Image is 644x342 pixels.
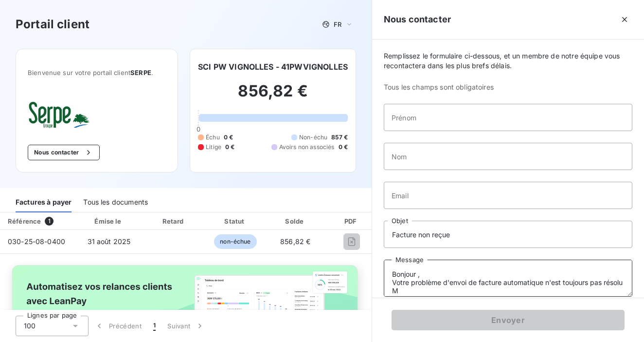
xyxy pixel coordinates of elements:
span: Avoirs non associés [279,143,335,152]
span: 1 [153,321,156,331]
span: 0 € [225,143,234,152]
div: Retard [145,216,203,226]
input: placeholder [384,182,632,209]
span: 0 € [339,143,348,152]
button: Suivant [161,316,211,336]
div: Statut [207,216,264,226]
span: 856,82 € [280,237,310,246]
h2: 856,82 € [198,81,348,111]
h5: Nous contacter [384,13,451,26]
span: Litige [206,143,221,152]
textarea: Bonjour , Votre problème d'envoi de facture automatique n'est toujours pas résolu M [384,260,632,297]
input: placeholder [384,104,632,131]
div: Solde [268,216,323,226]
span: Remplissez le formulaire ci-dessous, et un membre de notre équipe vous recontactera dans les plus... [384,51,632,71]
div: Factures à payer [16,192,72,212]
input: placeholder [384,143,632,170]
button: Nous contacter [28,145,100,160]
span: 857 € [331,133,348,142]
span: Bienvenue sur votre portail client . [28,69,166,76]
span: 0 [197,125,200,133]
span: non-échue [214,234,256,249]
div: PDF [327,216,376,226]
span: SERPE [130,69,151,76]
button: Envoyer [392,310,625,330]
span: 030-25-08-0400 [8,237,65,246]
div: Référence [8,217,41,225]
span: Non-échu [299,133,327,142]
span: 31 août 2025 [88,237,131,246]
span: Tous les champs sont obligatoires [384,82,632,92]
span: Échu [206,133,220,142]
button: Précédent [89,316,147,336]
span: 0 € [224,133,233,142]
img: Company logo [28,100,90,129]
span: 1 [45,217,54,226]
button: 1 [147,316,161,336]
span: 100 [24,321,36,331]
h3: Portail client [16,16,89,33]
span: FR [334,20,341,28]
h6: SCI PW VIGNOLLES - 41PWVIGNOLLES [198,61,348,73]
div: Émise le [77,216,141,226]
input: placeholder [384,221,632,248]
div: Tous les documents [83,192,148,212]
